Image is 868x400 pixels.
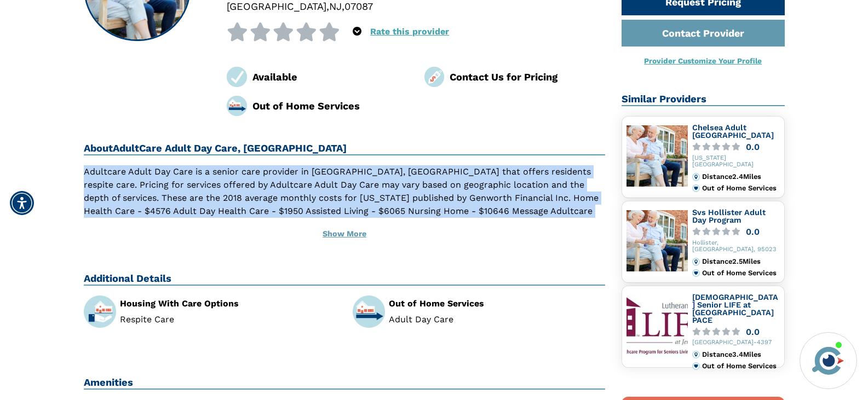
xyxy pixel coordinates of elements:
[651,176,857,326] iframe: iframe
[702,362,779,370] div: Out of Home Services
[120,315,336,324] li: Respite Care
[702,351,779,358] div: Distance 3.4 Miles
[746,328,760,336] div: 0.0
[84,376,606,390] h2: Amenities
[370,26,449,37] a: Rate this provider
[84,222,606,246] button: Show More
[389,299,605,308] div: Out of Home Services
[450,69,605,84] div: Contact Us for Pricing
[353,22,361,41] div: Popover trigger
[84,273,606,286] h2: Additional Details
[227,1,326,12] span: [GEOGRAPHIC_DATA]
[746,143,760,151] div: 0.0
[252,98,408,113] div: Out of Home Services
[329,1,342,12] span: NJ
[389,315,605,324] li: Adult Day Care
[622,20,785,47] a: Contact Provider
[84,142,606,155] h2: About AdultCare Adult Day Care, [GEOGRAPHIC_DATA]
[120,299,336,308] div: Housing With Care Options
[622,93,785,106] h2: Similar Providers
[692,173,700,181] img: distance.svg
[702,173,779,181] div: Distance 2.4 Miles
[692,351,700,358] img: distance.svg
[252,69,408,84] div: Available
[692,123,774,140] a: Chelsea Adult [GEOGRAPHIC_DATA]
[84,165,606,231] p: Adultcare Adult Day Care is a senior care provider in [GEOGRAPHIC_DATA], [GEOGRAPHIC_DATA] that o...
[10,191,34,215] div: Accessibility Menu
[326,1,329,12] span: ,
[692,155,780,169] div: [US_STATE][GEOGRAPHIC_DATA]
[809,342,847,379] img: avatar
[692,328,780,336] a: 0.0
[644,56,762,65] a: Provider Customize Your Profile
[692,362,700,370] img: primary.svg
[342,1,344,12] span: ,
[692,143,780,151] a: 0.0
[692,339,780,346] div: [GEOGRAPHIC_DATA]-4397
